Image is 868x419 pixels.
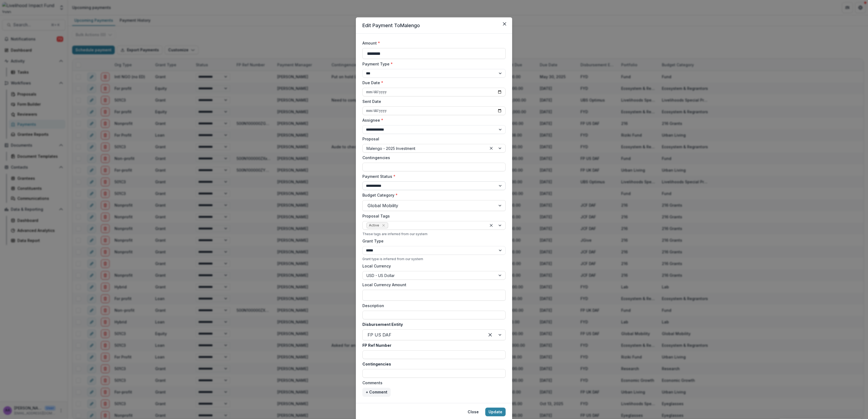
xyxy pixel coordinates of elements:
div: These tags are inferred from our system [362,232,506,236]
label: Amount [362,40,502,46]
label: Payment Status [362,174,502,179]
button: Close [500,20,509,28]
div: Clear selected options [486,330,494,339]
button: + Comment [362,388,391,396]
label: Budget Category [362,192,502,198]
label: Local Currency [362,263,391,269]
label: Contingencies [362,361,502,367]
label: Due Date [362,80,502,86]
label: Local Currency Amount [362,282,502,288]
header: Edit Payment To Malengo [356,17,512,34]
div: Clear selected options [488,145,494,152]
div: Grant type is inferred from our system [362,257,506,261]
label: Sent Date [362,99,502,104]
label: Assignee [362,117,502,123]
label: Comments [362,380,502,386]
span: Active [369,223,379,227]
label: Payment Type [362,61,502,67]
label: FP Ref Number [362,342,502,348]
div: Clear selected options [488,222,494,229]
label: Proposal [362,136,502,142]
label: Grant Type [362,238,502,244]
div: Remove Active [381,223,386,228]
label: Proposal Tags [362,213,502,219]
label: Description [362,303,502,308]
label: Disbursement Entity [362,322,502,327]
button: Close [464,408,482,416]
button: Update [485,408,506,416]
label: Contingencies [362,155,502,160]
